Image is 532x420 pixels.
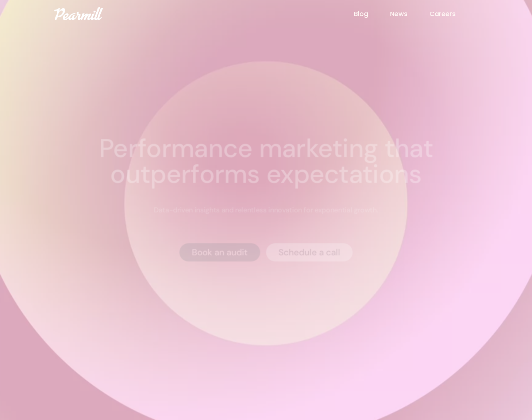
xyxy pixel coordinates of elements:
p: Data-driven insights and relentless innovation for exponential growth. [154,205,378,215]
a: Book an audit [180,243,260,261]
a: News [390,9,429,19]
a: Blog [354,9,390,19]
img: Pearmill logo [54,7,103,20]
a: Schedule a call [266,243,352,261]
a: Careers [429,9,478,19]
h1: Performance marketing that outperforms expectations [60,136,472,187]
